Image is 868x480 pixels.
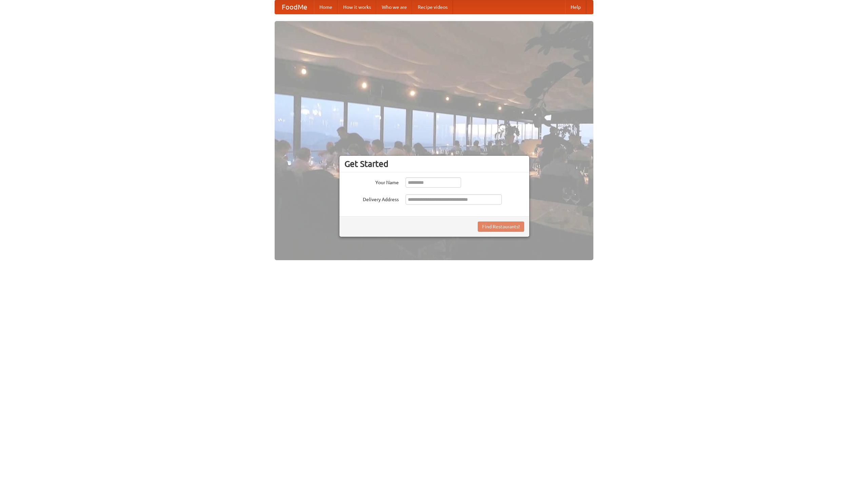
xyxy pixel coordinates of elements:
a: Who we are [376,0,412,14]
a: FoodMe [275,0,314,14]
button: Find Restaurants! [478,222,524,232]
a: Help [565,0,586,14]
a: Home [314,0,338,14]
h3: Get Started [344,159,524,169]
label: Your Name [344,177,399,186]
a: Recipe videos [412,0,453,14]
label: Delivery Address [344,194,399,203]
a: How it works [338,0,376,14]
